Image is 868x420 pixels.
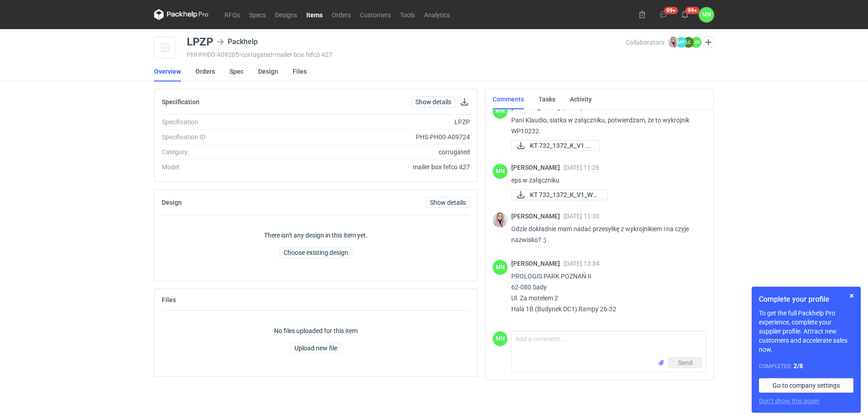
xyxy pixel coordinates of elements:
p: PROLOGIS PARK POZNAŃ II 62-080 Sady Ul. Za motelem 2 Hala 1B (Budynek DC1) Rampy 26-32 [511,271,699,314]
span: • mailer box fefco 427 [273,51,332,58]
button: Edit collaborators [703,36,714,48]
div: Małgorzata Nowotna [493,331,508,346]
img: Klaudia Wiśniewska [493,213,508,228]
div: Specification ID [162,132,285,142]
a: KT 732_1372_K_V1_W1.... [511,189,608,200]
button: MN [699,7,714,22]
button: Don’t show this again [759,396,819,405]
h2: Specification [162,98,200,106]
p: To get the full Packhelp Pro experience, complete your supplier profile. Attract new customers an... [759,309,853,354]
div: KT 732_1372_K_V1_W1.eps [511,189,602,200]
h2: Design [162,199,182,206]
span: KT 732_1372_K_V1.pdf [530,141,592,151]
a: Specs [244,9,270,20]
div: Małgorzata Nowotna [493,260,508,275]
a: Overview [154,61,181,81]
div: Specification [162,117,285,127]
span: [DATE] 11:26 [564,164,599,171]
a: Spec [229,61,244,81]
div: LPZP [187,36,213,47]
a: RFQs [220,9,244,20]
button: Choose existing design [279,247,352,258]
strong: 2 / 8 [793,362,803,369]
figcaption: MP [676,37,687,48]
p: eps w załączniku [511,175,699,186]
a: Activity [570,89,592,109]
button: Skip for now [846,290,857,301]
span: Send [678,359,693,366]
figcaption: MN [493,104,508,119]
span: Upload new file [294,345,337,351]
p: There isn't any design in this item yet. [264,231,368,240]
figcaption: MN [493,331,508,346]
div: Completed: [759,361,853,371]
a: Go to company settings [759,378,853,393]
div: Małgorzata Nowotna [699,7,714,22]
div: Packhelp [217,36,258,47]
span: KT 732_1372_K_V1_W1.... [530,190,600,200]
h2: Files [162,296,176,304]
div: PHS-PH00-A09724 [285,132,470,142]
svg: Packhelp Pro [154,9,209,20]
span: [PERSON_NAME] [511,164,564,171]
a: KT 732_1372_K_V1.pdf [511,140,600,151]
button: Upload new file [290,343,341,354]
figcaption: MN [493,164,508,179]
span: [PERSON_NAME] [511,213,564,220]
div: mailer box fefco 427 [285,162,470,172]
a: Tools [395,9,419,20]
a: Customers [355,9,395,20]
span: • corrugated [239,51,273,58]
p: Pani Klaudio, siatka w załączniku, potwierdzam, że to wykrojnik WP10232. [511,115,699,137]
span: [PERSON_NAME] [511,260,564,267]
span: [DATE] 13:34 [564,260,599,267]
span: Collaborators [626,39,664,46]
a: Design [258,61,278,81]
div: Model [162,162,285,172]
a: Analytics [419,9,454,20]
a: Orders [195,61,215,81]
a: Designs [270,9,302,20]
a: Files [293,61,307,81]
div: Małgorzata Nowotna [493,104,508,119]
h1: Complete your profile [759,294,853,305]
a: Items [302,9,327,20]
p: Gdzie dokładnie mam nadać przesyłkę z wykrojnikiem i na czyje nazwisko? :) [511,223,699,245]
div: corrugated [285,147,470,157]
button: Download specification [459,96,470,107]
div: LPZP [285,117,470,127]
figcaption: MN [691,37,702,48]
a: Show details [426,197,470,208]
a: Comments [493,89,524,109]
button: Send [668,357,702,368]
div: Małgorzata Nowotna [493,164,508,179]
p: No files uploaded for this item [274,326,358,335]
span: [DATE] 11:30 [564,213,599,220]
button: 99+ [678,7,692,22]
button: 99+ [656,7,671,22]
figcaption: MN [493,260,508,275]
div: PHI-PH00-A09205 [187,51,626,58]
span: Choose existing design [284,249,348,256]
div: Category [162,147,285,157]
a: Tasks [539,89,555,109]
img: Klaudia Wiśniewska [668,37,679,48]
a: Orders [327,9,355,20]
a: Show details [411,96,455,107]
figcaption: ŁC [683,37,694,48]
